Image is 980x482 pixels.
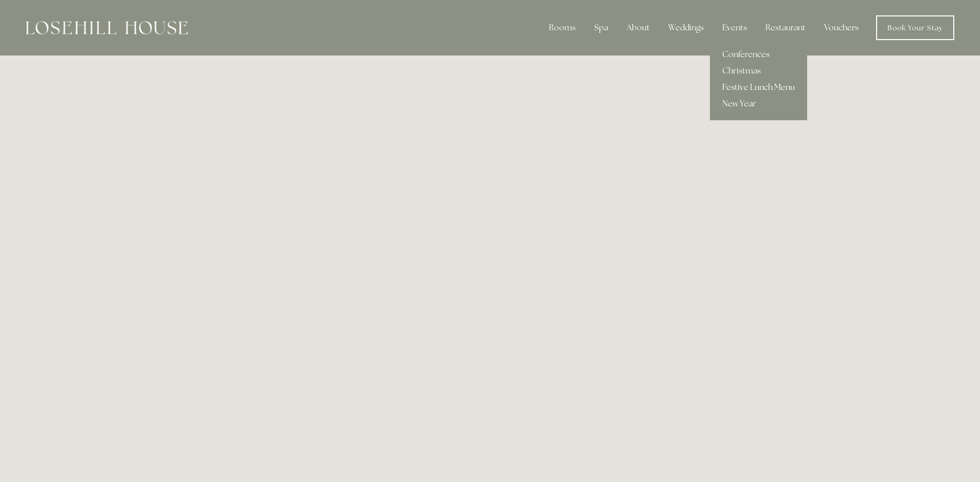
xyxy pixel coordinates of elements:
[816,17,867,38] a: Vouchers
[586,17,616,38] div: Spa
[710,79,807,96] a: Festive Lunch Menu
[618,17,658,38] div: About
[710,96,807,112] a: New Year
[710,63,807,79] a: Christmas
[26,21,188,34] img: Losehill House
[757,17,814,38] div: Restaurant
[714,17,755,38] div: Events
[660,17,712,38] div: Weddings
[876,15,954,40] a: Book Your Stay
[710,46,807,63] a: Conferences
[541,17,584,38] div: Rooms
